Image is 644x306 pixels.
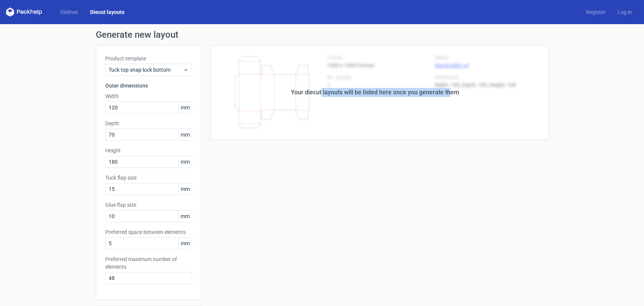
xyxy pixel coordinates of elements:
a: Register [580,8,612,16]
label: Width [105,92,192,100]
label: Preferred space between elements [105,228,192,236]
span: mm [178,238,192,249]
h3: Outer dimensions [105,82,192,89]
label: Product template [105,55,192,62]
span: mm [178,129,192,140]
span: mm [178,102,192,113]
a: Log in [612,8,638,16]
label: Glue flap size [105,201,192,209]
div: Your diecut layouts will be listed here once you generate them [291,88,459,97]
label: Height [105,147,192,154]
a: Dielines [54,8,84,16]
span: mm [178,183,192,195]
span: Tuck top snap lock bottom [109,66,183,74]
span: mm [178,156,192,168]
a: Diecut layouts [84,8,131,16]
h1: Generate new layout [96,30,549,39]
label: Preferred maximum number of elements [105,255,192,271]
label: Depth [105,120,192,127]
label: Tuck flap size [105,174,192,181]
span: mm [178,211,192,222]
